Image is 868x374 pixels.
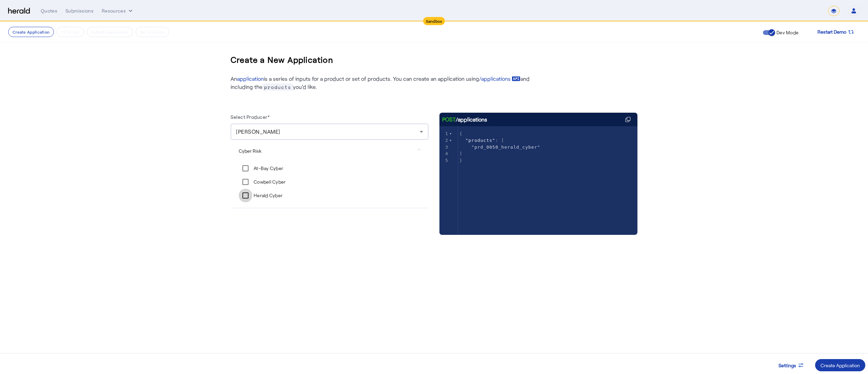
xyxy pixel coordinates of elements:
[471,145,540,150] span: "prd_0050_herald_cyber"
[8,8,30,14] img: Herald Logo
[252,179,285,185] label: Cowbell Cyber
[466,138,495,143] span: "products"
[821,362,860,369] div: Create Application
[439,137,449,144] div: 2
[239,147,412,154] mat-panel-title: Cyber Risk
[65,7,94,14] div: Submissions
[439,157,449,164] div: 5
[87,27,133,37] button: Submit Application
[817,28,846,36] span: Restart Demo
[252,165,283,172] label: At-Bay Cyber
[231,49,333,71] h3: Create a New Application
[231,162,429,208] div: Cyber Risk
[136,27,169,37] button: Get A Quote
[439,144,449,151] div: 3
[237,75,264,82] a: application
[812,26,860,38] button: Restart Demo
[439,150,449,157] div: 4
[57,27,84,37] button: Fill it Out
[775,29,798,36] label: Dev Mode
[773,359,810,371] button: Settings
[778,362,796,369] span: Settings
[236,128,280,135] span: [PERSON_NAME]
[231,114,270,120] label: Select Producer*
[231,75,536,91] p: An is a series of inputs for a product or set of products. You can create an application using an...
[8,27,54,37] button: Create Application
[459,138,505,143] span: : [
[439,130,449,137] div: 1
[102,7,134,14] button: Resources dropdown menu
[459,151,462,156] span: ]
[423,17,445,25] div: Sandbox
[459,131,462,136] span: {
[442,115,487,124] div: /applications
[41,7,57,14] div: Quotes
[262,83,293,91] span: products
[479,75,520,83] a: /applications
[231,140,429,162] mat-expansion-panel-header: Cyber Risk
[252,192,282,199] label: Herald Cyber
[815,359,865,371] button: Create Application
[459,158,462,163] span: }
[439,113,637,221] herald-code-block: /applications
[442,115,456,124] span: POST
